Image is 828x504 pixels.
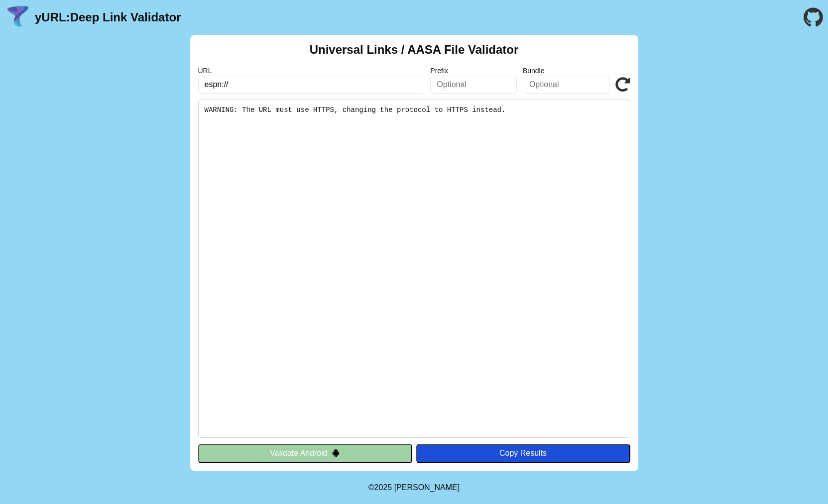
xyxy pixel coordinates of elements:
div: Copy Results [421,449,625,458]
input: Optional [430,76,517,94]
h2: Universal Links / AASA File Validator [310,43,519,57]
button: Validate Android [198,444,412,463]
button: Copy Results [416,444,630,463]
label: URL [198,67,425,75]
input: Optional [523,76,609,94]
img: yURL Logo [5,4,31,30]
span: 2025 [374,483,392,492]
img: droidIcon.svg [332,449,340,457]
a: Michael Ibragimchayev's Personal Site [394,483,460,492]
label: Bundle [523,67,609,75]
pre: WARNING: The URL must use HTTPS, changing the protocol to HTTPS instead. [198,100,630,438]
footer: © [368,471,460,504]
input: Required [198,76,425,94]
label: Prefix [430,67,517,75]
a: yURL:Deep Link Validator [35,10,181,24]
